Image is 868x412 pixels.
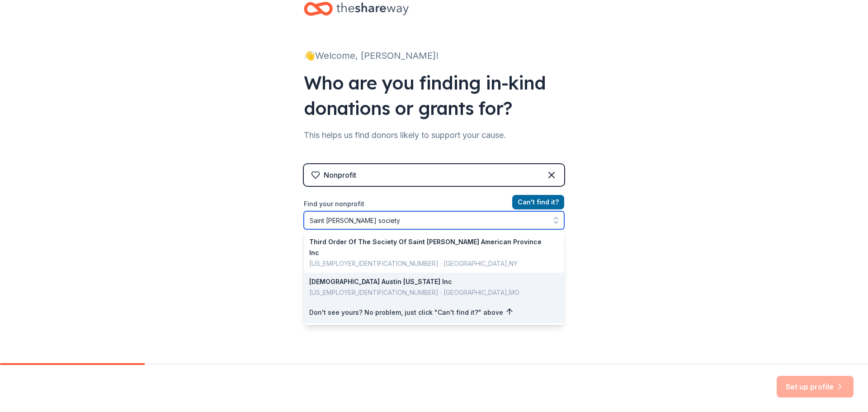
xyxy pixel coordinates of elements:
div: Third Order Of The Society Of Saint [PERSON_NAME] American Province Inc [309,237,548,258]
div: [US_EMPLOYER_IDENTIFICATION_NUMBER] · [GEOGRAPHIC_DATA] , MO [309,287,548,298]
div: Don't see yours? No problem, just click "Can't find it?" above [304,302,564,323]
div: [US_EMPLOYER_IDENTIFICATION_NUMBER] · [GEOGRAPHIC_DATA] , NY [309,258,548,269]
div: [DEMOGRAPHIC_DATA] Austin [US_STATE] Inc [309,276,548,287]
input: Search by name, EIN, or city [304,211,564,229]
